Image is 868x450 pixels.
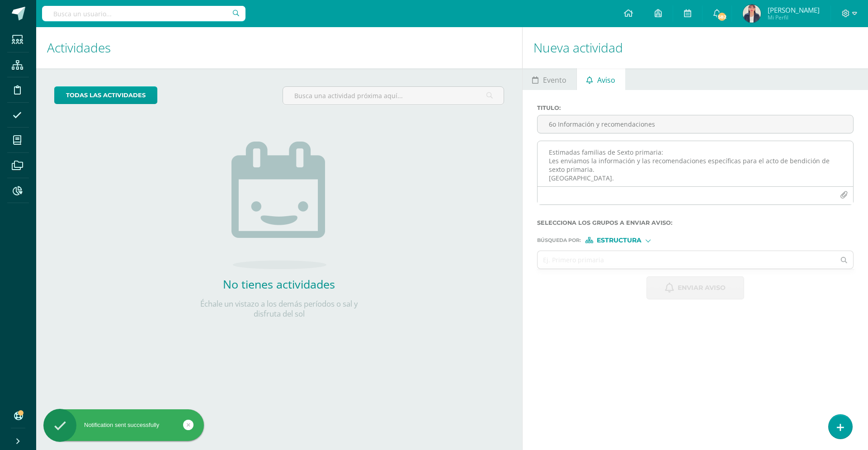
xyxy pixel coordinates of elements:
[189,276,369,292] h2: No tienes actividades
[537,219,854,226] label: Selecciona los grupos a enviar aviso :
[43,421,204,429] div: Notification sent successfully
[538,115,853,133] input: Titulo
[189,299,369,319] p: Échale un vistazo a los demás períodos o sal y disfruta del sol
[743,5,761,23] img: 0ffcb52647a54a2841eb20d44d035e76.png
[47,27,511,68] h1: Actividades
[597,238,642,243] span: Estructura
[678,277,726,299] span: Enviar aviso
[42,6,245,21] input: Busca un usuario...
[768,14,820,21] span: Mi Perfil
[543,69,566,91] span: Evento
[54,86,157,104] a: todas las Actividades
[523,68,576,90] a: Evento
[231,142,326,269] img: no_activities.png
[537,104,854,111] label: Titulo :
[283,87,503,104] input: Busca una actividad próxima aquí...
[717,12,727,22] span: 582
[538,251,835,269] input: Ej. Primero primaria
[768,5,820,14] span: [PERSON_NAME]
[577,68,625,90] a: Aviso
[533,27,857,68] h1: Nueva actividad
[597,69,615,91] span: Aviso
[585,237,653,243] div: [object Object]
[646,276,744,299] button: Enviar aviso
[537,238,581,243] span: Búsqueda por :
